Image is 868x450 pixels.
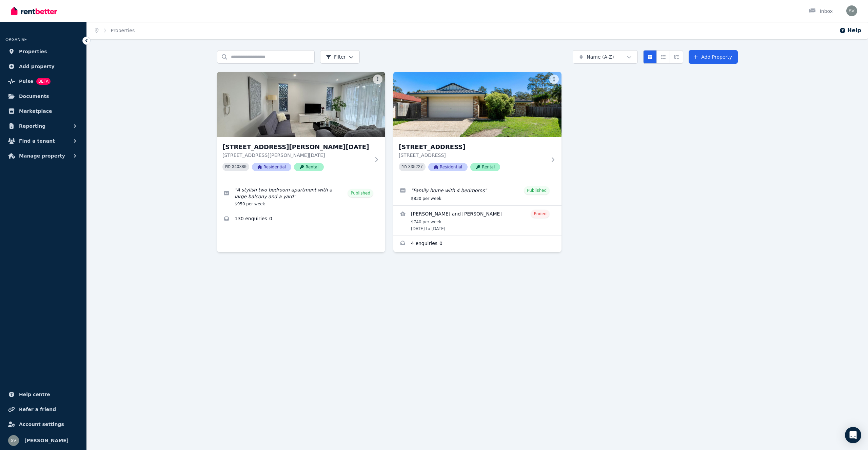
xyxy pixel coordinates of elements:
button: Filter [320,50,360,64]
a: Refer a friend [5,403,81,416]
button: More options [549,75,559,84]
span: Rental [470,163,500,171]
a: Documents [5,89,81,103]
span: Rental [294,163,324,171]
button: Find a tenant [5,134,81,148]
span: Filter [326,54,346,60]
a: PulseBETA [5,75,81,88]
code: 340380 [232,165,246,169]
button: Card view [643,50,657,64]
span: Refer a friend [19,405,56,413]
span: [PERSON_NAME] [24,436,68,445]
a: Help centre [5,388,81,401]
button: More options [373,75,382,84]
a: Marketplace [5,104,81,118]
img: Shayli Varasteh Moradi [8,435,19,446]
button: Expanded list view [670,50,683,64]
span: Marketplace [19,107,52,115]
nav: Breadcrumb [87,22,143,39]
span: Residential [428,163,468,171]
a: Enquiries for 27 Oleosa Close, Moggill [393,236,561,252]
p: [STREET_ADDRESS] [399,152,547,159]
a: 1/50 Depper Street, St Lucia[STREET_ADDRESS][PERSON_NAME][DATE][STREET_ADDRESS][PERSON_NAME][DATE... [217,72,385,182]
button: Help [839,26,861,35]
span: Residential [252,163,291,171]
a: Properties [5,45,81,58]
span: Add property [19,62,55,70]
span: Name (A-Z) [587,54,614,60]
img: 27 Oleosa Close, Moggill [393,72,561,137]
span: Help centre [19,390,50,398]
small: PID [401,165,407,169]
span: Reporting [19,122,45,130]
span: Pulse [19,77,34,85]
span: BETA [36,78,51,85]
img: 1/50 Depper Street, St Lucia [217,72,385,137]
a: 27 Oleosa Close, Moggill[STREET_ADDRESS][STREET_ADDRESS]PID 335227ResidentialRental [393,72,561,182]
button: Compact list view [656,50,670,64]
p: [STREET_ADDRESS][PERSON_NAME][DATE] [222,152,370,159]
a: Enquiries for 1/50 Depper Street, St Lucia [217,211,385,227]
button: Name (A-Z) [573,50,638,64]
div: Inbox [809,8,833,15]
span: Find a tenant [19,137,55,145]
h3: [STREET_ADDRESS] [399,142,547,152]
span: Documents [19,92,49,100]
a: Edit listing: Family home with 4 bedrooms [393,182,561,205]
h3: [STREET_ADDRESS][PERSON_NAME][DATE] [222,142,370,152]
a: Account settings [5,417,81,431]
span: Account settings [19,420,64,428]
div: View options [643,50,683,64]
button: Reporting [5,119,81,133]
span: Manage property [19,152,65,160]
a: Properties [111,28,135,33]
img: Shayli Varasteh Moradi [846,5,857,16]
a: Add property [5,60,81,73]
a: Add Property [689,50,738,64]
small: PID [225,165,231,169]
a: Edit listing: A stylish two bedroom apartment with a large balcony and a yard [217,182,385,211]
code: 335227 [408,165,423,169]
button: Manage property [5,149,81,163]
img: RentBetter [11,6,57,16]
a: View details for Stacey and Matthew Rea [393,206,561,236]
span: Properties [19,47,47,56]
div: Open Intercom Messenger [845,427,861,443]
span: ORGANISE [5,37,27,42]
